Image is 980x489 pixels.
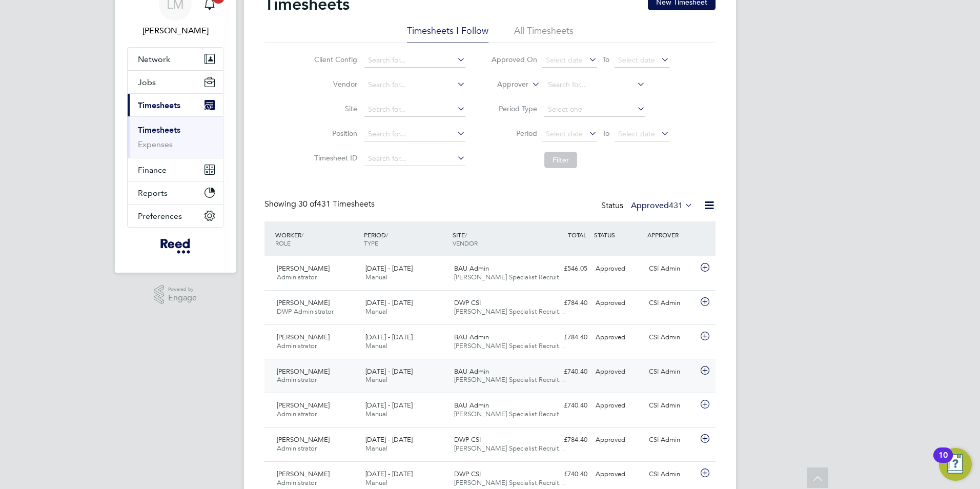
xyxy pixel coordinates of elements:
a: Expenses [138,139,173,149]
button: Preferences [128,205,223,227]
span: TOTAL [568,231,586,239]
span: [DATE] - [DATE] [365,264,413,273]
label: Period [491,129,537,138]
span: [DATE] - [DATE] [365,298,413,307]
span: [PERSON_NAME] Specialist Recruit… [454,307,565,316]
span: Engage [168,294,197,302]
span: BAU Admin [454,333,489,341]
a: Powered byEngage [154,285,197,304]
div: Approved [591,329,645,346]
input: Search for... [364,53,465,68]
span: [PERSON_NAME] [277,333,330,341]
span: DWP CSI [454,470,481,478]
span: [PERSON_NAME] [277,264,330,273]
span: Timesheets [138,100,180,110]
input: Search for... [364,103,465,117]
span: Manual [365,444,387,453]
div: Showing [264,199,377,210]
span: Manual [365,341,387,350]
div: 10 [938,455,948,468]
span: [PERSON_NAME] Specialist Recruit… [454,444,565,453]
span: Manual [365,307,387,316]
li: All Timesheets [514,25,574,43]
div: £784.40 [538,432,591,449]
div: £740.40 [538,363,591,380]
div: Approved [591,260,645,277]
span: Select date [546,55,583,65]
div: CSI Admin [645,295,698,312]
div: WORKER [273,226,361,252]
div: Status [601,199,695,213]
a: Timesheets [138,125,180,135]
button: Network [128,48,223,70]
span: Manual [365,273,387,281]
span: TYPE [364,239,378,247]
span: [PERSON_NAME] Specialist Recruit… [454,410,565,418]
div: SITE [450,226,539,252]
span: [PERSON_NAME] Specialist Recruit… [454,375,565,384]
div: Approved [591,397,645,414]
span: 30 of [298,199,317,209]
span: Manual [365,375,387,384]
input: Search for... [364,152,465,166]
span: DWP CSI [454,435,481,444]
div: £784.40 [538,329,591,346]
span: Select date [546,129,583,138]
button: Jobs [128,71,223,93]
div: CSI Admin [645,260,698,277]
div: Approved [591,432,645,449]
span: BAU Admin [454,264,489,273]
span: / [386,231,388,239]
span: [PERSON_NAME] [277,401,330,410]
span: [DATE] - [DATE] [365,401,413,410]
span: BAU Admin [454,367,489,376]
label: Position [311,129,357,138]
img: freesy-logo-retina.png [160,238,190,254]
div: Approved [591,363,645,380]
span: Laura Millward [127,25,223,37]
div: Approved [591,466,645,483]
span: [PERSON_NAME] Specialist Recruit… [454,341,565,350]
span: / [301,231,303,239]
button: Timesheets [128,94,223,116]
div: CSI Admin [645,466,698,483]
span: [DATE] - [DATE] [365,470,413,478]
span: DWP CSI [454,298,481,307]
span: Administrator [277,341,317,350]
span: Administrator [277,273,317,281]
span: [PERSON_NAME] [277,435,330,444]
span: Select date [618,55,655,65]
span: [PERSON_NAME] [277,298,330,307]
label: Client Config [311,55,357,64]
span: ROLE [275,239,291,247]
input: Select one [544,103,645,117]
div: PERIOD [361,226,450,252]
span: Finance [138,165,167,175]
span: [PERSON_NAME] Specialist Recruit… [454,478,565,487]
span: DWP Administrator [277,307,334,316]
div: £740.40 [538,466,591,483]
button: Finance [128,158,223,181]
span: / [465,231,467,239]
button: Open Resource Center, 10 new notifications [939,448,972,481]
input: Search for... [544,78,645,92]
label: Approved [631,200,693,211]
input: Search for... [364,127,465,141]
span: 431 Timesheets [298,199,375,209]
label: Approved On [491,55,537,64]
span: Network [138,54,170,64]
span: [DATE] - [DATE] [365,333,413,341]
div: CSI Admin [645,329,698,346]
label: Approver [482,79,528,90]
div: £546.05 [538,260,591,277]
span: Select date [618,129,655,138]
span: Manual [365,410,387,418]
label: Site [311,104,357,113]
div: Approved [591,295,645,312]
input: Search for... [364,78,465,92]
div: Timesheets [128,116,223,158]
span: [PERSON_NAME] [277,470,330,478]
label: Timesheet ID [311,153,357,162]
span: Reports [138,188,168,198]
label: Vendor [311,79,357,89]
